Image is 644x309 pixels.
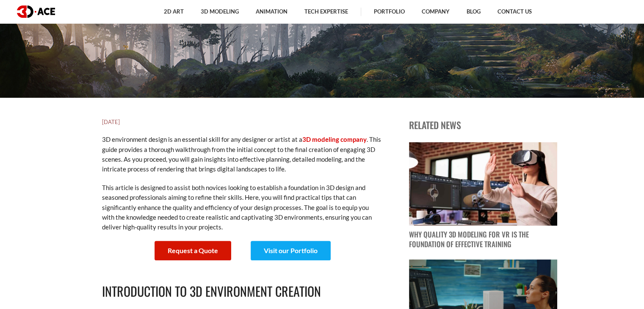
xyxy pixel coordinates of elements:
a: blog post image Why Quality 3D Modeling for VR Is the Foundation of Effective Training [409,142,557,249]
h2: Introduction to 3D Environment Creation [102,281,381,301]
a: Request a Quote [155,241,231,260]
img: logo dark [17,6,55,18]
p: Related news [409,118,557,132]
a: Visit our Portfolio [251,241,331,260]
p: This article is designed to assist both novices looking to establish a foundation in 3D design an... [102,183,381,232]
img: blog post image [409,142,557,226]
h5: [DATE] [102,118,381,126]
p: Why Quality 3D Modeling for VR Is the Foundation of Effective Training [409,230,557,249]
a: 3D modeling company [302,135,367,143]
p: 3D environment design is an essential skill for any designer or artist at a . This guide provides... [102,135,381,174]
